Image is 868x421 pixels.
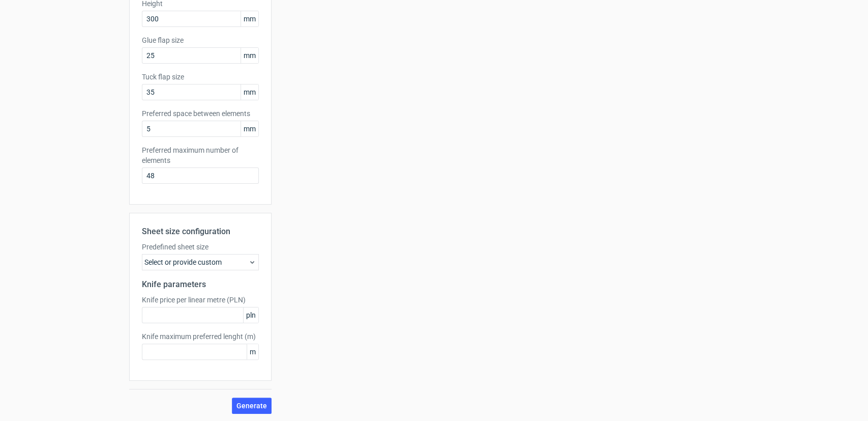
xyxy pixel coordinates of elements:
[241,11,258,26] span: mm
[247,344,258,359] span: m
[142,226,259,238] h2: Sheet size configuration
[142,295,259,305] label: Knife price per linear metre (PLN)
[241,85,258,100] span: mm
[142,72,259,82] label: Tuck flap size
[236,402,267,409] span: Generate
[142,254,259,270] div: Select or provide custom
[232,398,272,414] button: Generate
[142,35,259,45] label: Glue flap size
[243,307,258,323] span: pln
[241,121,258,136] span: mm
[142,145,259,165] label: Preferred maximum number of elements
[142,242,259,252] label: Predefined sheet size
[142,331,259,342] label: Knife maximum preferred lenght (m)
[142,278,259,291] h2: Knife parameters
[142,108,259,119] label: Preferred space between elements
[241,48,258,63] span: mm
